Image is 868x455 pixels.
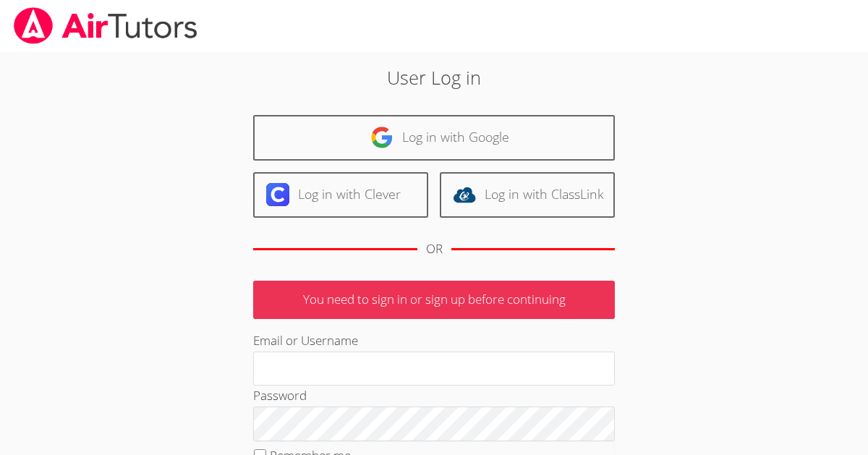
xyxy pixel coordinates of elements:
[253,332,358,349] label: Email or Username
[253,281,615,319] p: You need to sign in or sign up before continuing
[426,239,443,260] div: OR
[440,172,615,218] a: Log in with ClassLink
[370,126,393,149] img: google-logo-50288ca7cdecda66e5e0955fdab243c47b7ad437acaf1139b6f446037453330a.svg
[453,183,476,206] img: classlink-logo-d6bb404cc1216ec64c9a2012d9dc4662098be43eaf13dc465df04b49fa7ab582.svg
[253,387,307,404] label: Password
[266,183,289,206] img: clever-logo-6eab21bc6e7a338710f1a6ff85c0baf02591cd810cc4098c63d3a4b26e2feb20.svg
[12,7,199,44] img: airtutors_banner-c4298cdbf04f3fff15de1276eac7730deb9818008684d7c2e4769d2f7ddbe033.png
[253,172,428,218] a: Log in with Clever
[253,115,615,161] a: Log in with Google
[200,64,668,91] h2: User Log in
